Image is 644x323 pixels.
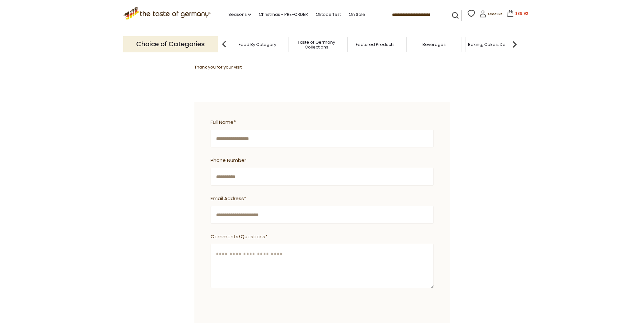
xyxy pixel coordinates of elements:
[211,244,434,288] textarea: Comments/Questions*
[211,297,309,322] iframe: reCAPTCHA
[211,206,434,224] input: Email Address*
[349,11,365,18] a: On Sale
[123,36,218,52] p: Choice of Categories
[468,42,518,47] a: Baking, Cakes, Desserts
[211,156,431,165] span: Phone Number
[488,13,503,16] span: Account
[239,42,276,47] a: Food By Category
[211,130,434,147] input: Full Name*
[316,11,341,18] a: Oktoberfest
[218,38,231,51] img: previous arrow
[479,10,503,20] a: Account
[515,11,528,16] span: $89.92
[211,168,434,186] input: Phone Number
[508,38,521,51] img: next arrow
[211,195,431,203] span: Email Address
[211,233,431,241] span: Comments/Questions
[259,11,308,18] a: Christmas - PRE-ORDER
[211,118,431,126] span: Full Name
[356,42,395,47] a: Featured Products
[228,11,251,18] a: Seasons
[422,42,446,47] a: Beverages
[194,64,243,70] span: Thank you for your visit.
[504,10,531,19] button: $89.92
[290,40,342,49] a: Taste of Germany Collections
